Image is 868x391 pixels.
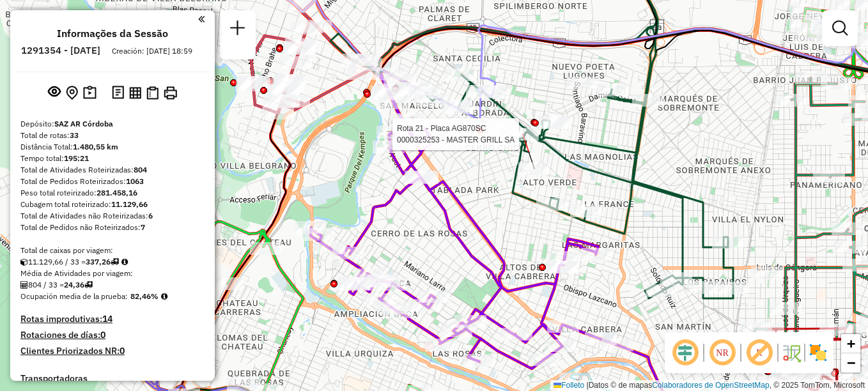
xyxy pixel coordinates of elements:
[587,381,589,390] span: |
[20,268,205,279] div: Média de Atividades por viagem:
[198,11,205,26] a: Clique aqui para minimizar o painel
[70,130,79,140] strong: 33
[20,346,205,356] h4: Clientes Priorizados NR:
[102,313,112,325] strong: 14
[97,188,137,197] strong: 281.458,16
[808,342,828,363] img: Exibir/Ocultar setores
[54,119,113,128] strong: SAZ AR Córdoba
[126,176,144,186] strong: 1063
[827,15,853,41] a: Exibir filtros
[20,314,205,325] h4: Rotas improdutivas:
[109,83,127,103] button: Logs desbloquear sessão
[20,222,205,233] div: Total de Pedidos não Roteirizados:
[550,380,868,391] div: Datos © de mapas , © 2025 TomTom, Microsoft
[64,153,89,163] strong: 195:21
[161,84,180,102] button: Imprimir Rotas
[57,27,168,40] h4: Informações da Sessão
[20,187,205,199] div: Peso total roteirizado:
[20,130,205,141] div: Total de rotas:
[144,84,161,102] button: Visualizar Romaneio
[120,345,125,356] strong: 0
[100,329,105,341] strong: 0
[707,337,738,368] span: Ocultar NR
[28,257,111,266] font: 11.129,66 / 33 =
[28,280,84,289] font: 804 / 33 =
[20,258,28,266] i: Cubagem total roteirizado
[130,291,159,301] strong: 82,46%
[20,153,205,164] div: Tempo total:
[841,353,860,372] a: Alejar
[20,281,28,289] i: Total de Atividades
[141,222,145,232] strong: 7
[225,15,251,44] a: Nova sessão e pesquisa
[107,45,198,57] div: Creación: [DATE] 18:59
[45,82,63,103] button: Exibir sessão original
[554,381,584,390] a: Folleto
[20,164,205,176] div: Total de Atividades Roteirizadas:
[127,84,144,101] button: Visualizar relatório de Roteirização
[64,280,84,289] strong: 24,36
[134,165,147,174] strong: 804
[111,199,148,209] strong: 11.129,66
[20,210,205,222] div: Total de Atividades não Roteirizadas:
[63,83,81,103] button: Centralizar mapa no depósito ou ponto de apoio
[20,330,205,341] h4: Rotaciones de días:
[161,293,167,300] em: Média calculada utilizando a maior ocupação (%Peso ou %Cubagem) de cada rota da sessão. Rotas cro...
[20,291,128,301] span: Ocupación media de la prueba:
[744,337,775,368] span: Exibir rótulo
[21,45,100,56] h6: 1291354 - [DATE]
[84,281,93,289] i: Total de rotas
[670,337,701,368] span: Ocultar deslocamento
[20,176,205,187] div: Total de Pedidos Roteirizados:
[121,258,128,266] i: Meta Caixas/viagem: 325,98 Diferença: 11,28
[81,83,99,103] button: Painel de Sugestão
[73,142,118,151] strong: 1.480,55 km
[20,245,205,256] div: Total de caixas por viagem:
[111,258,119,266] i: Total de rotas
[841,334,860,353] a: Acercar
[20,118,205,130] div: Depósito:
[847,355,855,371] span: −
[20,373,205,384] h4: Transportadoras
[567,77,599,89] div: Atividade não roteirizada - Mariano Cena
[751,266,783,279] div: Atividade não roteirizada - Pablo Ariel Cilenti
[781,342,802,363] img: Fluxo de ruas
[148,211,153,220] strong: 6
[652,381,769,390] a: Colaboradores de OpenStreetMap
[86,257,111,266] strong: 337,26
[847,335,855,351] span: +
[20,199,205,210] div: Cubagem total roteirizado:
[20,141,205,153] div: Distância Total:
